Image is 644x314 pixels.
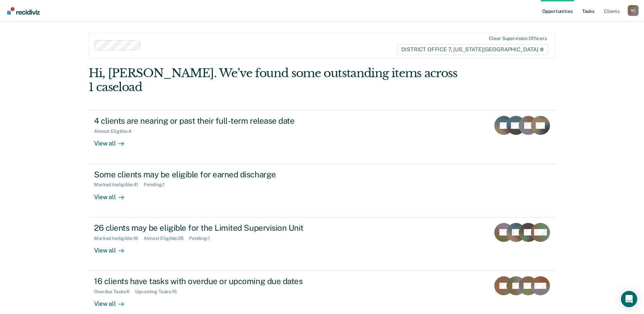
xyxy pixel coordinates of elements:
div: Overdue Tasks : 6 [94,289,135,295]
div: View all [94,241,132,254]
div: Marked Ineligible : 16 [94,235,144,241]
div: Pending : 1 [144,182,170,188]
a: Some clients may be eligible for earned dischargeMarked Ineligible:41Pending:1View all [89,164,555,217]
div: Some clients may be eligible for earned discharge [94,170,332,179]
img: Recidiviz [7,7,40,15]
div: Hi, [PERSON_NAME]. We’ve found some outstanding items across 1 caseload [89,66,462,94]
div: 4 clients are nearing or past their full-term release date [94,116,332,126]
div: R C [628,5,639,16]
div: View all [94,188,132,201]
div: Almost Eligible : 4 [94,128,137,134]
div: Almost Eligible : 26 [144,235,189,241]
div: View all [94,134,132,147]
div: Marked Ineligible : 41 [94,182,144,188]
div: 26 clients may be eligible for the Limited Supervision Unit [94,223,332,233]
div: Open Intercom Messenger [621,291,637,307]
a: 26 clients may be eligible for the Limited Supervision UnitMarked Ineligible:16Almost Eligible:26... [89,217,555,271]
div: 16 clients have tasks with overdue or upcoming due dates [94,276,332,286]
div: Clear supervision officers [489,36,547,41]
a: 4 clients are nearing or past their full-term release dateAlmost Eligible:4View all [89,110,555,164]
div: Upcoming Tasks : 16 [135,289,182,295]
div: View all [94,295,132,308]
span: DISTRICT OFFICE 7, [US_STATE][GEOGRAPHIC_DATA] [397,44,548,55]
div: Pending : 1 [189,235,216,241]
button: Profile dropdown button [628,5,639,16]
